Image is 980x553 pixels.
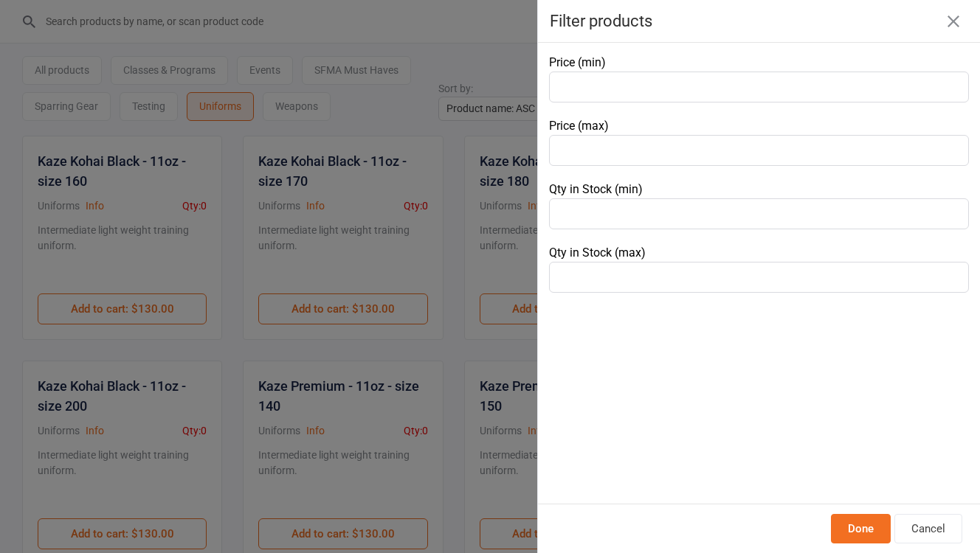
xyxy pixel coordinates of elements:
[549,246,646,260] label: Qty in Stock (max)
[549,55,606,69] label: Price (min)
[549,182,643,196] label: Qty in Stock (min)
[831,514,891,544] button: Done
[550,12,968,30] div: Filter products
[894,514,962,544] button: Cancel
[549,119,609,133] label: Price (max)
